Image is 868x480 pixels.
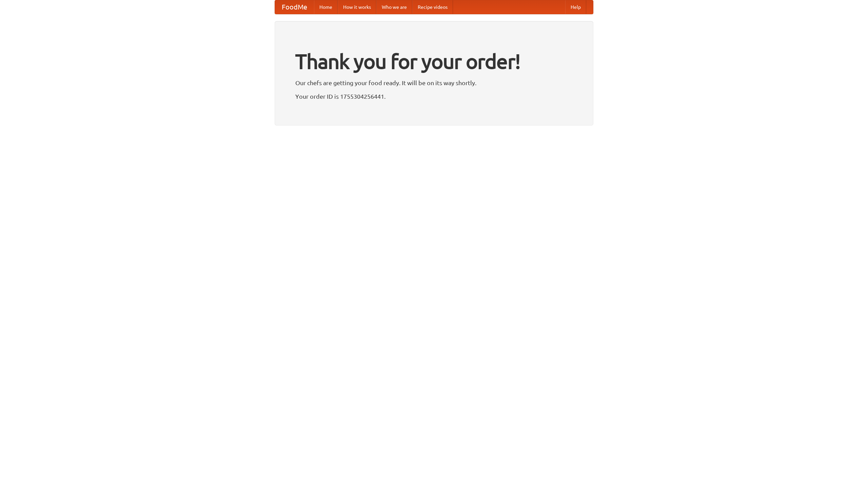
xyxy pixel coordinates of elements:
h1: Thank you for your order! [295,45,573,78]
a: Who we are [376,0,412,14]
a: FoodMe [275,0,314,14]
p: Your order ID is 1755304256441. [295,91,573,101]
a: Recipe videos [412,0,453,14]
a: Help [565,0,586,14]
a: How it works [338,0,376,14]
a: Home [314,0,338,14]
p: Our chefs are getting your food ready. It will be on its way shortly. [295,78,573,88]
